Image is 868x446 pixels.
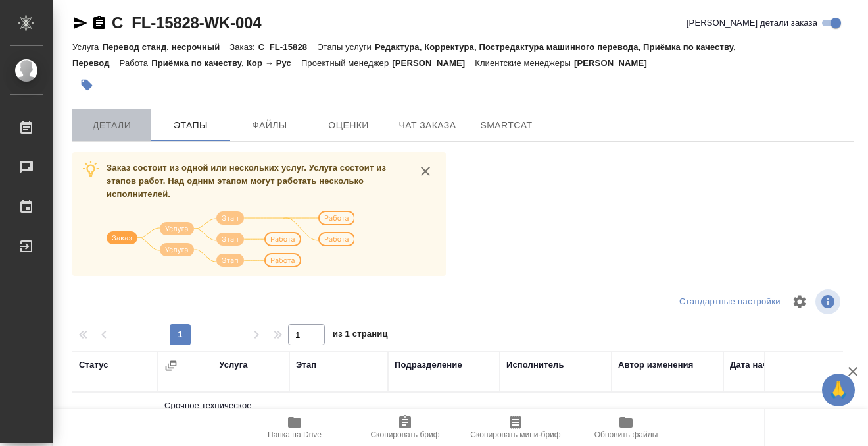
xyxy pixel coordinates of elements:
[151,58,301,68] p: Приёмка по качеству, Кор → Рус
[396,117,459,134] span: Чат заказа
[475,58,574,68] p: Клиентские менеджеры
[333,326,388,345] span: из 1 страниц
[112,14,261,32] a: C_FL-15828-WK-004
[164,359,178,372] button: Сгруппировать
[506,358,564,372] div: Исполнитель
[574,58,657,68] p: [PERSON_NAME]
[317,117,380,134] span: Оценки
[475,117,538,134] span: SmartCat
[72,70,101,99] button: Добавить тэг
[618,358,693,372] div: Автор изменения
[159,117,222,134] span: Этапы
[239,409,350,446] button: Папка на Drive
[301,58,392,68] p: Проектный менеджер
[392,58,475,68] p: [PERSON_NAME]
[72,15,88,31] button: Скопировать ссылку для ЯМессенджера
[229,42,258,52] p: Заказ:
[784,286,815,318] span: Настроить таблицу
[676,292,784,312] div: split button
[219,358,247,372] div: Услуга
[80,117,143,134] span: Детали
[460,409,571,446] button: Скопировать мини-бриф
[102,42,229,52] p: Перевод станд. несрочный
[91,15,107,31] button: Скопировать ссылку
[79,358,108,372] div: Статус
[317,42,375,52] p: Этапы услуги
[815,289,843,314] span: Посмотреть информацию
[238,117,301,134] span: Файлы
[370,430,439,439] span: Скопировать бриф
[827,376,850,404] span: 🙏
[470,430,560,439] span: Скопировать мини-бриф
[822,374,855,406] button: 🙏
[107,163,386,199] span: Заказ состоит из одной или нескольких услуг. Услуга состоит из этапов работ. Над одним этапом мог...
[416,161,435,181] button: close
[594,430,658,439] span: Обновить файлы
[268,430,322,439] span: Папка на Drive
[72,42,102,52] p: Услуга
[395,358,462,372] div: Подразделение
[258,42,317,52] p: C_FL-15828
[571,409,681,446] button: Обновить файлы
[730,358,783,372] div: Дата начала
[72,42,736,68] p: Редактура, Корректура, Постредактура машинного перевода, Приёмка по качеству, Перевод
[296,358,316,372] div: Этап
[687,16,817,30] span: [PERSON_NAME] детали заказа
[350,409,460,446] button: Скопировать бриф
[120,58,152,68] p: Работа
